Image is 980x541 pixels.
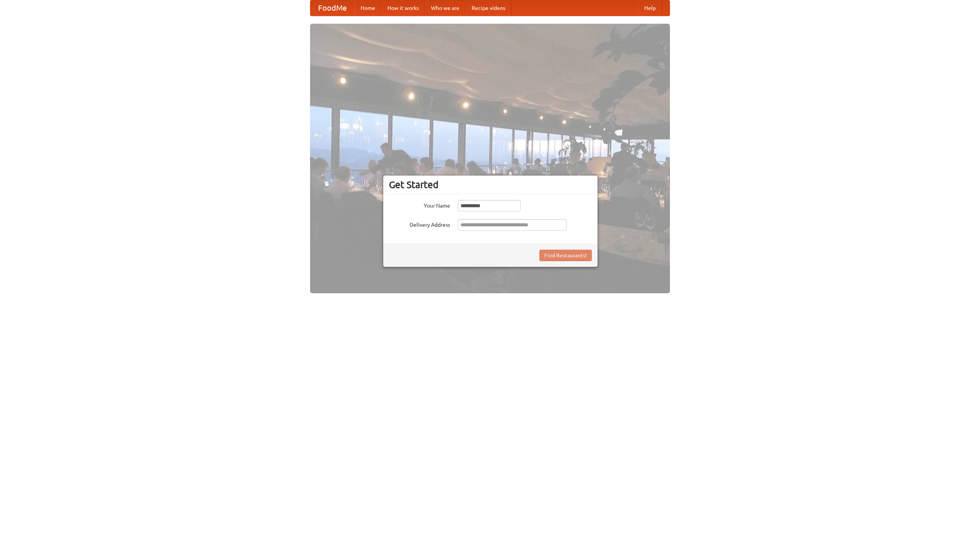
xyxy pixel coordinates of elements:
label: Your Name [389,200,450,210]
a: Who we are [425,0,465,16]
h3: Get Started [389,179,592,190]
button: Find Restaurants! [539,250,592,261]
a: FoodMe [310,0,354,16]
a: Home [354,0,381,16]
a: Recipe videos [465,0,511,16]
a: Help [638,0,662,16]
label: Delivery Address [389,219,450,229]
a: How it works [381,0,425,16]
